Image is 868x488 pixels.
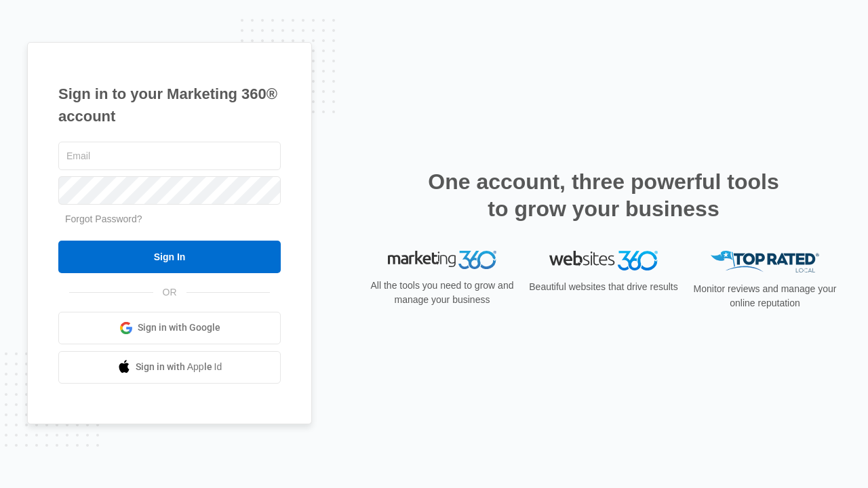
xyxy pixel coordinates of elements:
[58,241,281,273] input: Sign In
[689,282,841,310] p: Monitor reviews and manage your online reputation
[549,251,658,270] img: Websites 360
[58,351,281,384] a: Sign in with Apple Id
[424,168,783,222] h2: One account, three powerful tools to grow your business
[136,360,222,374] span: Sign in with Apple Id
[366,279,518,307] p: All the tools you need to grow and manage your business
[153,285,186,300] span: OR
[58,142,281,170] input: Email
[388,251,496,270] img: Marketing 360
[138,321,220,335] span: Sign in with Google
[65,213,142,224] a: Forgot Password?
[58,83,281,127] h1: Sign in to your Marketing 360® account
[528,280,679,294] p: Beautiful websites that drive results
[58,312,281,344] a: Sign in with Google
[711,251,819,273] img: Top Rated Local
